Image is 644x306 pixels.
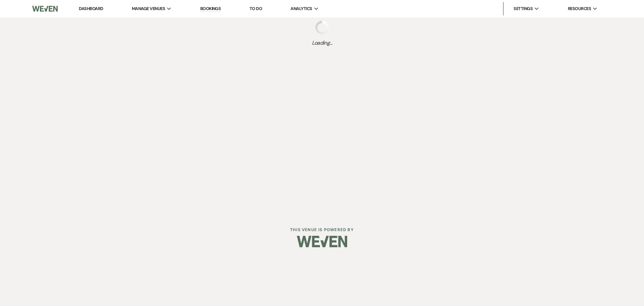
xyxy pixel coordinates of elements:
[514,5,533,12] span: Settings
[200,6,221,12] a: Bookings
[250,6,262,11] a: To Do
[290,5,312,12] span: Analytics
[79,6,103,11] a: Dashboard
[315,21,329,34] img: loading spinner
[132,5,165,12] span: Manage Venues
[568,5,591,12] span: Resources
[312,39,332,47] span: Loading...
[297,230,347,253] img: Weven Logo
[32,2,58,16] img: Weven Logo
